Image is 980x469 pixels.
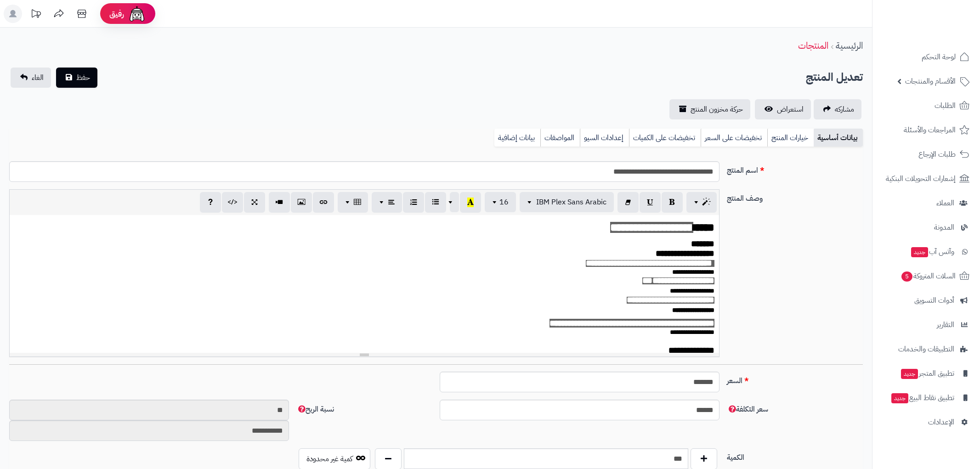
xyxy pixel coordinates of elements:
[914,294,954,307] span: أدوات التسويق
[901,369,918,379] span: جديد
[485,192,516,212] button: 16
[936,197,954,209] span: العملاء
[901,270,956,283] span: السلات المتروكة
[540,129,580,147] a: المواصفات
[918,148,956,161] span: طلبات الإرجاع
[905,75,956,88] span: الأقسام والمنتجات
[11,68,51,88] a: الغاء
[836,39,863,52] a: الرئيسية
[904,124,956,136] span: المراجعات والأسئلة
[798,39,828,52] a: المنتجات
[878,265,974,287] a: السلات المتروكة5
[109,8,124,19] span: رفيق
[878,387,974,409] a: تطبيق نقاط البيعجديد
[878,241,974,263] a: وآتس آبجديد
[777,104,804,115] span: استعراض
[755,99,811,119] a: استعراض
[296,404,334,415] span: نسبة الربح
[691,104,743,115] span: حركة مخزون المنتج
[878,143,974,165] a: طلبات الإرجاع
[878,119,974,141] a: المراجعات والأسئلة
[669,99,750,119] a: حركة مخزون المنتج
[901,271,912,282] span: 5
[878,192,974,214] a: العملاء
[890,391,954,404] span: تطبيق نقاط البيع
[629,129,701,147] a: تخفيضات على الكميات
[494,129,540,147] a: بيانات إضافية
[922,51,956,63] span: لوحة التحكم
[935,99,956,112] span: الطلبات
[937,318,954,331] span: التقارير
[900,367,954,380] span: تطبيق المتجر
[723,161,867,176] label: اسم المنتج
[536,197,606,208] span: IBM Plex Sans Arabic
[520,192,614,212] button: IBM Plex Sans Arabic
[814,99,861,119] a: مشاركه
[56,68,97,88] button: حفظ
[723,189,867,204] label: وصف المنتج
[878,362,974,384] a: تطبيق المتجرجديد
[580,129,629,147] a: إعدادات السيو
[878,46,974,68] a: لوحة التحكم
[723,448,867,463] label: الكمية
[878,168,974,190] a: إشعارات التحويلات البنكية
[910,245,954,258] span: وآتس آب
[128,5,146,23] img: ai-face.png
[886,172,956,185] span: إشعارات التحويلات البنكية
[727,404,768,415] span: سعر التكلفة
[928,416,954,429] span: الإعدادات
[835,104,854,115] span: مشاركه
[878,314,974,336] a: التقارير
[898,343,954,356] span: التطبيقات والخدمات
[878,289,974,311] a: أدوات التسويق
[878,338,974,360] a: التطبيقات والخدمات
[806,68,863,87] h2: تعديل المنتج
[701,129,767,147] a: تخفيضات على السعر
[499,197,509,208] span: 16
[878,216,974,238] a: المدونة
[878,95,974,117] a: الطلبات
[934,221,954,234] span: المدونة
[767,129,814,147] a: خيارات المنتج
[32,72,44,83] span: الغاء
[918,17,971,37] img: logo-2.png
[76,72,90,83] span: حفظ
[814,129,863,147] a: بيانات أساسية
[911,247,928,257] span: جديد
[878,411,974,433] a: الإعدادات
[723,372,867,386] label: السعر
[24,5,47,25] a: تحديثات المنصة
[891,393,908,403] span: جديد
